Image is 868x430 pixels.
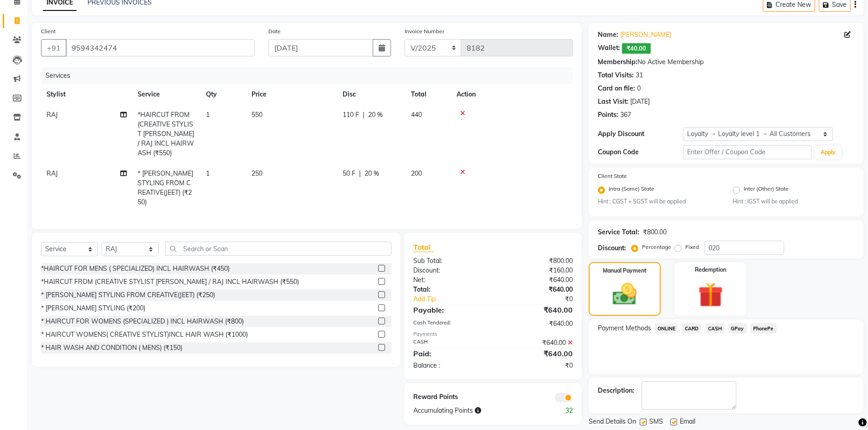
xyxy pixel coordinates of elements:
th: Total [406,84,451,105]
label: Client State [598,172,627,180]
div: 367 [620,110,631,120]
small: Hint : CGST + SGST will be applied [598,197,719,206]
div: *HAIRCUT FROM (CREATIVE STYLIST [PERSON_NAME] / RAJ INCL HAIRWASH (₹550) [41,277,299,287]
div: Last Visit: [598,97,628,106]
label: Percentage [642,243,671,251]
span: CASH [705,323,724,334]
div: Points: [598,110,618,120]
div: Services [42,67,580,84]
div: ₹640.00 [493,348,580,359]
div: * [PERSON_NAME] STYLING (₹200) [41,304,145,313]
div: ₹640.00 [493,285,580,294]
span: Total [413,243,434,252]
span: Send Details On [589,417,636,428]
div: Service Total: [598,228,639,237]
div: CASH [406,338,493,348]
span: 250 [252,169,262,177]
div: Description: [598,386,634,395]
div: Discount: [598,243,626,253]
div: * HAIR WASH AND CONDITION ( MENS) (₹150) [41,343,182,353]
div: ₹640.00 [493,275,580,285]
span: 440 [411,111,422,119]
span: SMS [649,417,663,428]
div: [DATE] [630,97,650,106]
div: ₹0 [508,294,580,304]
div: Membership: [598,57,637,67]
div: * HAIRCUT WOMENS( CREATIVE STYLIST)INCL HAIR WASH (₹1000) [41,330,248,339]
div: Name: [598,30,618,40]
div: * HAIRCUT FOR WOMENS (SPECIALIZED ) INCL HAIRWASH (₹800) [41,317,244,326]
div: 31 [636,71,643,80]
div: Net: [406,275,493,285]
div: Payable: [406,304,493,315]
div: Discount: [406,266,493,275]
div: Card on file: [598,84,635,93]
div: Balance : [406,361,493,370]
div: ₹640.00 [493,338,580,348]
span: | [363,110,365,120]
span: ₹40.00 [622,43,651,54]
th: Price [246,84,337,105]
button: +91 [41,39,67,56]
div: ₹160.00 [493,266,580,275]
button: Apply [815,146,841,159]
span: | [359,169,361,178]
div: 0 [637,84,641,93]
span: ONLINE [655,323,678,334]
div: 32 [536,406,580,415]
label: Intra (Same) State [609,185,654,196]
div: *HAIRCUT FOR MENS ( SPECIALIZED) INCL HAIRWASH (₹450) [41,264,230,273]
div: ₹800.00 [493,256,580,266]
span: 1 [206,169,210,177]
span: 200 [411,169,422,177]
div: Coupon Code [598,147,683,157]
div: Sub Total: [406,256,493,266]
th: Service [132,84,200,105]
a: Add Tip [406,294,507,304]
span: RAJ [46,169,58,177]
span: Payment Methods [598,324,651,333]
span: RAJ [46,111,58,119]
label: Manual Payment [603,267,647,275]
div: Accumulating Points [406,406,536,415]
label: Client [41,27,56,35]
div: Total: [406,285,493,294]
span: CARD [682,323,701,334]
div: Wallet: [598,43,620,54]
span: Email [680,417,695,428]
span: PhonePe [750,323,776,334]
label: Redemption [695,266,726,274]
span: 110 F [343,110,359,120]
span: *HAIRCUT FROM (CREATIVE STYLIST [PERSON_NAME] / RAJ INCL HAIRWASH (₹550) [138,111,194,157]
span: 1 [206,111,210,119]
input: Enter Offer / Coupon Code [683,145,812,159]
label: Fixed [685,243,699,251]
span: 20 % [368,110,383,120]
div: Paid: [406,348,493,359]
div: ₹800.00 [643,228,667,237]
div: Total Visits: [598,71,634,80]
div: Cash Tendered: [406,319,493,329]
span: 20 % [365,169,379,178]
span: GPay [728,323,747,334]
img: _gift.svg [690,279,731,310]
span: * [PERSON_NAME] STYLING FROM CREATIVE(JEET) (₹250) [138,169,193,206]
img: _cash.svg [605,280,644,308]
th: Disc [337,84,406,105]
span: 50 F [343,169,355,178]
div: No Active Membership [598,57,854,67]
div: * [PERSON_NAME] STYLING FROM CREATIVE(JEET) (₹250) [41,290,215,300]
input: Search by Name/Mobile/Email/Code [66,39,255,56]
small: Hint : IGST will be applied [733,197,854,206]
label: Inter (Other) State [744,185,789,196]
div: ₹640.00 [493,304,580,315]
a: [PERSON_NAME] [620,30,671,40]
label: Date [268,27,281,35]
th: Stylist [41,84,132,105]
div: Apply Discount [598,129,683,139]
th: Qty [200,84,246,105]
div: Payments [413,330,572,338]
th: Action [451,84,573,105]
div: ₹640.00 [493,319,580,329]
div: Reward Points [406,392,493,402]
